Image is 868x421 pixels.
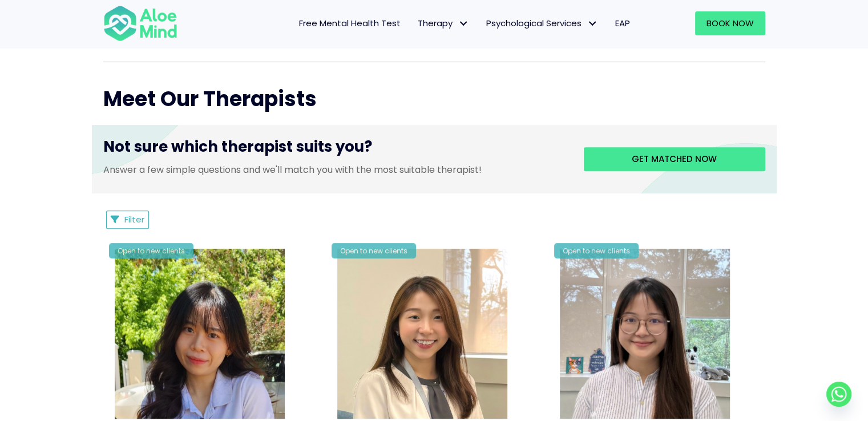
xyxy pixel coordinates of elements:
[299,17,401,29] span: Free Mental Health Test
[103,163,567,176] p: Answer a few simple questions and we'll match you with the most suitable therapist!
[554,243,639,258] div: Open to new clients
[103,84,317,114] span: Meet Our Therapists
[332,243,416,258] div: Open to new clients
[192,11,639,35] nav: Menu
[103,136,567,163] h3: Not sure which therapist suits you?
[455,15,472,32] span: Therapy: submenu
[106,211,150,229] button: Filter Listings
[124,213,144,225] span: Filter
[615,17,630,29] span: EAP
[632,153,717,165] span: Get matched now
[290,11,409,35] a: Free Mental Health Test
[607,11,639,35] a: EAP
[706,17,754,29] span: Book Now
[695,11,765,35] a: Book Now
[409,11,478,35] a: TherapyTherapy: submenu
[486,17,598,29] span: Psychological Services
[584,15,601,32] span: Psychological Services: submenu
[109,243,193,258] div: Open to new clients
[560,249,730,419] img: IMG_3049 – Joanne Lee
[418,17,469,29] span: Therapy
[337,249,507,419] img: IMG_1660 – Tracy Kwah
[478,11,607,35] a: Psychological ServicesPsychological Services: submenu
[584,147,765,171] a: Get matched now
[103,5,177,42] img: Aloe mind Logo
[115,249,285,419] img: Aloe Mind Profile Pic – Christie Yong Kar Xin
[826,382,851,407] a: Whatsapp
